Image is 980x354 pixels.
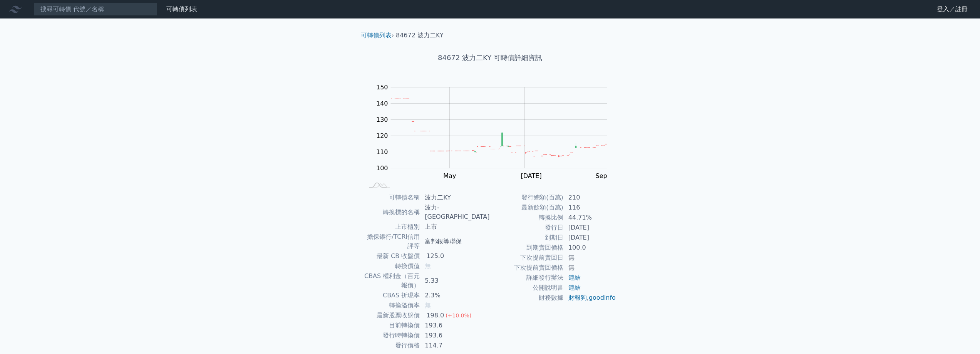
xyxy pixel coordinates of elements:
td: 193.6 [420,331,490,341]
td: 最新餘額(百萬) [490,203,564,213]
tspan: 140 [376,100,388,107]
li: 84672 波力二KY [396,31,444,40]
td: 2.3% [420,290,490,300]
tspan: [DATE] [521,172,542,180]
td: 轉換價值 [364,261,420,271]
td: 發行日 [490,223,564,233]
a: 可轉債列表 [361,32,392,39]
td: 擔保銀行/TCRI信用評等 [364,232,420,251]
div: 125.0 [425,252,446,261]
tspan: 110 [376,148,388,156]
td: 可轉債名稱 [364,193,420,203]
span: 無 [425,262,431,270]
td: 最新 CB 收盤價 [364,251,420,261]
a: 可轉債列表 [166,5,197,13]
tspan: 130 [376,116,388,123]
tspan: 120 [376,132,388,139]
td: 114.7 [420,341,490,351]
tspan: May [443,172,456,180]
td: 最新股票收盤價 [364,310,420,320]
div: 198.0 [425,311,446,320]
td: 波力二KY [420,193,490,203]
td: 發行總額(百萬) [490,193,564,203]
a: 財報狗 [568,294,587,301]
td: 目前轉換價 [364,320,420,331]
td: CBAS 權利金（百元報價） [364,271,420,290]
td: 公開說明書 [490,283,564,293]
td: 下次提前賣回價格 [490,263,564,273]
td: 44.71% [564,213,616,223]
td: 富邦銀等聯保 [420,232,490,251]
td: 下次提前賣回日 [490,253,564,263]
td: 財務數據 [490,293,564,303]
span: 無 [425,302,431,309]
td: 116 [564,203,616,213]
td: 上市 [420,222,490,232]
td: 轉換比例 [490,213,564,223]
td: , [564,293,616,303]
g: Chart [372,84,619,180]
td: CBAS 折現率 [364,290,420,300]
td: [DATE] [564,223,616,233]
td: 上市櫃別 [364,222,420,232]
li: › [361,31,394,40]
tspan: Sep [596,172,607,180]
td: 210 [564,193,616,203]
td: 100.0 [564,243,616,253]
td: [DATE] [564,233,616,243]
td: 到期日 [490,233,564,243]
a: 連結 [568,274,581,281]
td: 無 [564,263,616,273]
h1: 84672 波力二KY 可轉債詳細資訊 [355,52,626,63]
span: (+10.0%) [446,312,471,319]
a: 登入／註冊 [931,3,974,15]
input: 搜尋可轉債 代號／名稱 [34,3,157,16]
td: 5.33 [420,271,490,290]
td: 發行價格 [364,341,420,351]
td: 轉換溢價率 [364,300,420,310]
td: 波力-[GEOGRAPHIC_DATA] [420,203,490,222]
td: 轉換標的名稱 [364,203,420,222]
td: 發行時轉換價 [364,331,420,341]
td: 無 [564,253,616,263]
tspan: 150 [376,84,388,91]
td: 到期賣回價格 [490,243,564,253]
td: 詳細發行辦法 [490,273,564,283]
a: 連結 [568,284,581,291]
td: 193.6 [420,320,490,331]
a: goodinfo [589,294,616,301]
tspan: 100 [376,164,388,172]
